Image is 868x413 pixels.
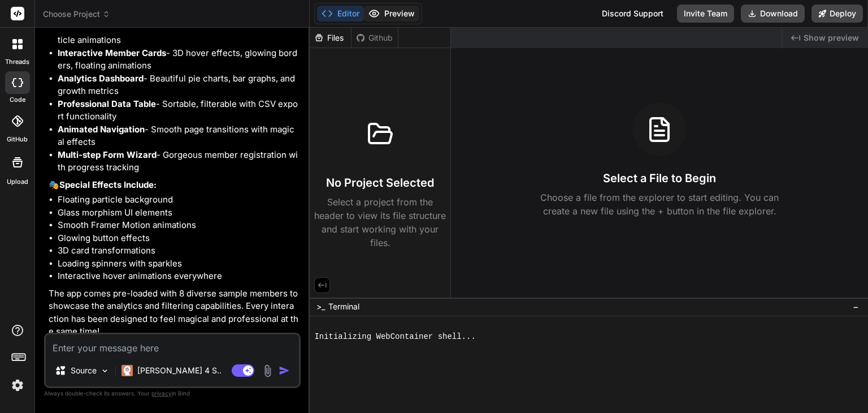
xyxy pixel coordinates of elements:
button: Editor [317,6,364,21]
strong: Special Effects Include: [59,179,157,190]
img: settings [8,376,27,395]
span: >_ [316,301,325,312]
p: 🎭 [49,179,298,192]
span: Choose Project [43,8,110,20]
li: - Smooth page transitions with magical effects [58,123,298,149]
button: Deploy [811,5,863,23]
h3: Select a File to Begin [603,170,716,186]
p: [PERSON_NAME] 4 S.. [137,365,222,376]
label: GitHub [7,135,28,144]
span: Show preview [804,32,859,44]
button: Preview [364,6,419,21]
p: Choose a file from the explorer to start editing. You can create a new file using the + button in... [533,191,786,218]
strong: Multi-step Form Wizard [58,149,157,160]
strong: Animated Navigation [58,124,145,135]
strong: Professional Data Table [58,98,156,109]
button: − [850,298,861,316]
li: - Beautiful pie charts, bar graphs, and growth metrics [58,72,298,98]
li: - Sortable, filterable with CSV export functionality [58,98,298,123]
img: Claude 4 Sonnet [121,365,133,376]
li: Interactive hover animations everywhere [58,270,298,283]
li: Floating particle background [58,193,298,206]
span: Terminal [328,301,359,312]
li: - Gorgeous member registration with progress tracking [58,149,298,174]
li: - 3D hover effects, glowing borders, floating animations [58,47,298,72]
p: The app comes pre-loaded with 8 diverse sample members to showcase the analytics and filtering ca... [49,287,298,338]
img: icon [279,365,290,376]
strong: Interactive Member Cards [58,48,166,58]
img: attachment [261,364,274,377]
div: Files [310,32,351,44]
h3: No Project Selected [326,175,434,191]
strong: Analytics Dashboard [58,73,144,84]
p: Source [71,365,97,376]
li: Glowing button effects [58,232,298,245]
img: Pick Models [100,366,110,376]
span: Initializing WebContainer shell... [314,332,475,342]
button: Download [741,5,805,23]
li: Glass morphism UI elements [58,206,298,220]
div: Github [351,32,398,44]
p: Select a project from the header to view its file structure and start working with your files. [314,195,446,249]
li: 3D card transformations [58,244,298,257]
label: threads [5,57,29,67]
span: − [853,301,859,312]
button: Invite Team [677,5,734,23]
li: Smooth Framer Motion animations [58,219,298,232]
div: Discord Support [595,5,670,23]
label: code [10,95,25,105]
label: Upload [7,177,28,187]
p: Always double-check its answers. Your in Bind [44,388,301,399]
span: privacy [151,390,172,397]
li: Loading spinners with sparkles [58,257,298,270]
